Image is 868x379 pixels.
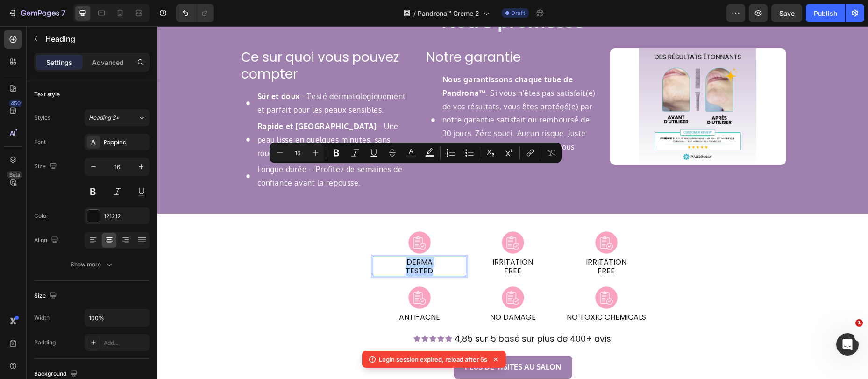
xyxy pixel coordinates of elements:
p: Login session expired, reload after 5s [379,355,487,364]
h2: IRRITATION FREE [309,230,402,250]
div: 450 [9,100,22,107]
div: 121212 [104,212,148,221]
div: Show more [71,260,114,269]
img: gempages_569346361628033918-33f4da0d-a43b-44e3-917d-f84a9fb92ff8.png [327,257,384,286]
img: gempages_569346361628033918-33f4da0d-a43b-44e3-917d-f84a9fb92ff8.png [234,257,290,286]
button: Save [771,4,802,22]
div: Editor contextual toolbar [270,143,562,163]
button: Publish [806,4,845,22]
h2: Rich Text Editor. Editing area: main [215,230,309,250]
div: Size [34,160,59,173]
p: 7 [61,7,65,19]
span: / [413,8,416,18]
div: Undo/Redo [176,4,214,22]
p: DERMA TESTED [216,231,308,249]
span: Heading 2* [89,114,119,122]
button: 7 [4,4,70,22]
img: gempages_569346361628033918-33080f1d-b352-416b-8475-6e2932af05eb.jpg [453,22,628,139]
div: Font [34,138,46,146]
div: Styles [34,114,50,122]
div: Align [34,234,60,247]
iframe: To enrich screen reader interactions, please activate Accessibility in Grammarly extension settings [157,26,868,379]
div: Rich Text Editor. Editing area: main [307,336,404,345]
h2: ANTI-ACNE [215,286,309,296]
img: gempages_569346361628033918-33f4da0d-a43b-44e3-917d-f84a9fb92ff8.png [327,202,384,230]
button: <p>PLUS DE VISITES AU SALON</p> [296,329,415,352]
div: Size [34,290,59,302]
p: 4,85 sur 5 basé sur plus de 400+ avis [297,305,454,320]
strong: Nous garantissons chaque tube de Pandrona™ [285,49,416,72]
span: Save [779,9,795,17]
p: Settings [46,57,72,67]
div: Width [34,314,50,322]
div: Poppins [104,138,148,147]
input: Auto [85,309,149,326]
div: Publish [814,8,837,18]
button: Show more [34,256,150,273]
span: Draft [511,9,525,17]
div: Beta [7,171,22,179]
p: Advanced [92,57,124,67]
span: 1 [855,319,863,327]
img: gempages_569346361628033918-33f4da0d-a43b-44e3-917d-f84a9fb92ff8.png [421,202,477,230]
h2: NO TOXIC CHEMICALS [402,286,496,296]
div: Color [34,212,49,220]
div: Text style [34,90,60,99]
div: Add... [104,339,148,347]
h2: IRRITATION FREE [402,230,496,250]
p: PLUS DE VISITES AU SALON [307,336,404,345]
span: Pandrona™ Crème 2 [418,8,479,18]
div: Padding [34,338,56,347]
p: Heading [45,33,146,44]
p: . Si vous n'êtes pas satisfait(e) de vos résultats, vous êtes protégé(e) par notre garantie satis... [285,47,442,141]
h2: NO DAMAGE [309,286,402,296]
button: Heading 2* [85,109,150,126]
iframe: Intercom live chat [836,333,859,356]
img: gempages_569346361628033918-33f4da0d-a43b-44e3-917d-f84a9fb92ff8.png [421,257,477,286]
img: gempages_569346361628033918-33f4da0d-a43b-44e3-917d-f84a9fb92ff8.png [234,202,290,230]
